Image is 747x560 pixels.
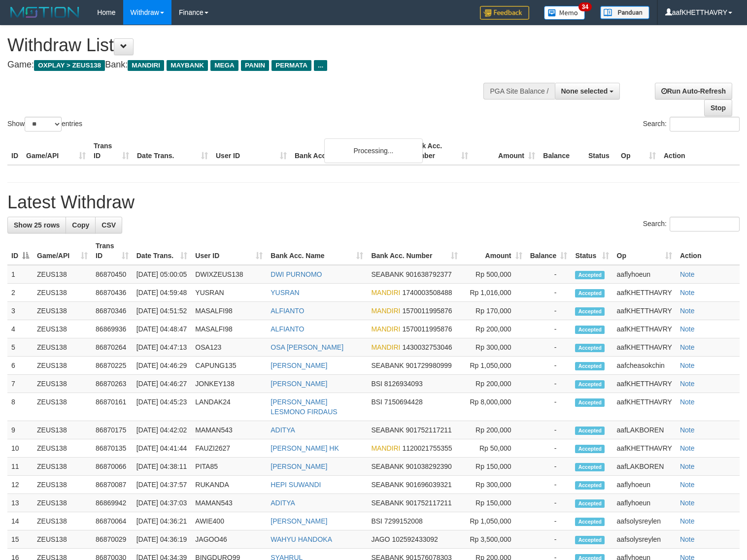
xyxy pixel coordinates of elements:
th: Balance: activate to sort column ascending [526,237,572,265]
td: aafsolysreylen [613,530,676,549]
td: - [526,320,572,338]
td: - [526,375,572,393]
span: Copy [72,221,89,229]
td: Rp 500,000 [462,265,526,284]
td: 86870161 [92,393,133,421]
td: ZEUS138 [33,284,92,302]
th: Op [617,137,660,165]
td: aaflyhoeun [613,476,676,494]
td: Rp 1,016,000 [462,284,526,302]
span: Accepted [575,326,605,334]
td: 86870225 [92,357,133,375]
span: MEGA [210,60,238,71]
td: 86870029 [92,530,133,549]
td: ZEUS138 [33,320,92,338]
td: 15 [7,530,33,549]
h4: Game: Bank: [7,60,488,70]
td: - [526,357,572,375]
td: [DATE] 04:37:57 [133,476,192,494]
span: 34 [578,2,592,11]
td: - [526,284,572,302]
th: Trans ID: activate to sort column ascending [92,237,133,265]
a: HEPI SUWANDI [271,481,321,489]
span: Accepted [575,445,605,453]
td: 86870450 [92,265,133,284]
span: Copy 1740003508488 to clipboard [402,289,452,296]
a: Note [680,343,695,351]
a: ADITYA [271,499,295,507]
th: Bank Acc. Number [405,137,472,165]
span: Copy 901696039321 to clipboard [406,481,451,489]
td: aafKHETTHAVRY [613,338,676,357]
a: Note [680,270,695,278]
td: CAPUNG135 [191,357,267,375]
span: BSI [371,380,382,388]
th: Amount: activate to sort column ascending [462,237,526,265]
td: [DATE] 04:36:21 [133,512,192,530]
span: Accepted [575,398,605,407]
a: Stop [704,99,732,116]
th: Game/API [22,137,90,165]
td: aafLAKBOREN [613,421,676,439]
span: PANIN [241,60,269,71]
input: Search: [670,117,740,132]
a: Note [680,462,695,470]
span: Accepted [575,307,605,316]
a: Show 25 rows [7,217,66,233]
span: MANDIRI [371,289,400,296]
a: Note [680,398,695,406]
td: ZEUS138 [33,375,92,393]
span: SEABANK [371,362,404,369]
span: MANDIRI [128,60,164,71]
td: 86870264 [92,338,133,357]
th: Date Trans.: activate to sort column ascending [133,237,192,265]
th: Action [676,237,740,265]
td: aafLAKBOREN [613,458,676,476]
td: 9 [7,421,33,439]
span: MANDIRI [371,307,400,315]
span: Accepted [575,536,605,544]
td: MAMAN543 [191,421,267,439]
a: Note [680,499,695,507]
span: MANDIRI [371,444,400,452]
td: Rp 150,000 [462,494,526,512]
td: - [526,393,572,421]
td: - [526,439,572,458]
td: 13 [7,494,33,512]
span: PERMATA [272,60,311,71]
td: 86870135 [92,439,133,458]
a: Note [680,481,695,489]
td: 86870346 [92,302,133,320]
td: Rp 300,000 [462,476,526,494]
a: [PERSON_NAME] LESMONO FIRDAUS [271,398,337,416]
td: [DATE] 04:51:52 [133,302,192,320]
td: 86870175 [92,421,133,439]
td: [DATE] 04:41:44 [133,439,192,458]
td: Rp 170,000 [462,302,526,320]
th: User ID [212,137,291,165]
a: YUSRAN [271,289,299,296]
a: Copy [66,217,96,233]
th: Amount [472,137,539,165]
a: Note [680,289,695,296]
td: AWIE400 [191,512,267,530]
td: - [526,338,572,357]
td: OSA123 [191,338,267,357]
td: aaflyhoeun [613,494,676,512]
th: Balance [539,137,584,165]
span: Copy 1570011995876 to clipboard [402,307,452,315]
td: 6 [7,357,33,375]
td: [DATE] 04:47:13 [133,338,192,357]
td: - [526,494,572,512]
td: ZEUS138 [33,458,92,476]
td: 10 [7,439,33,458]
span: Copy 7299152008 to clipboard [384,517,423,525]
td: [DATE] 04:59:48 [133,284,192,302]
td: - [526,512,572,530]
span: Accepted [575,362,605,370]
button: None selected [555,83,620,99]
span: SEABANK [371,499,404,507]
th: Date Trans. [133,137,212,165]
td: [DATE] 04:46:27 [133,375,192,393]
td: 86870263 [92,375,133,393]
